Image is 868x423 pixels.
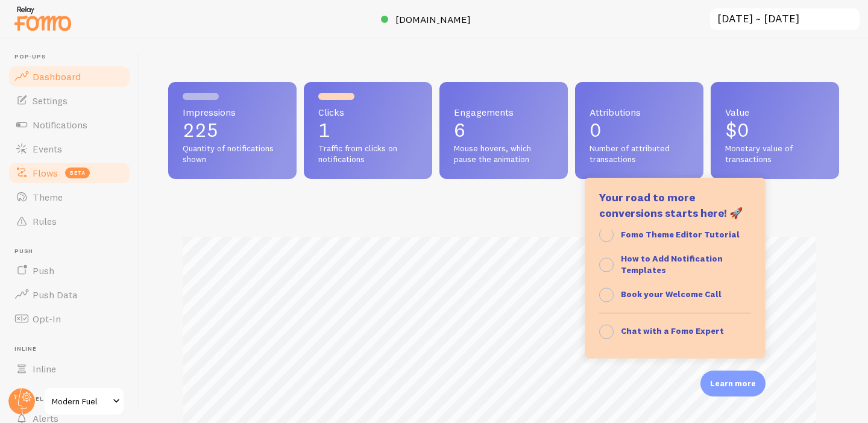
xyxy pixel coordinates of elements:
a: Dashboard [7,64,131,89]
p: 6 [454,121,553,140]
span: Pop-ups [14,53,131,61]
span: Inline [14,345,131,353]
strong: Book your Welcome Call [621,289,722,299]
a: Settings [7,89,131,113]
button: Fomo Theme Editor Tutorial [585,222,766,248]
a: Inline [7,357,131,381]
span: beta [65,168,90,178]
span: Push [14,248,131,255]
a: Opt-In [7,307,131,331]
strong: How to Add Notification Templates [621,253,723,276]
a: Theme [7,185,131,209]
span: Opt-In [33,313,61,325]
span: $0 [725,118,749,142]
strong: Chat with a Fomo Expert [621,325,724,336]
span: Traffic from clicks on notifications [318,143,418,164]
span: Clicks [318,107,418,117]
span: Impressions [183,107,282,117]
a: Rules [7,209,131,233]
span: Mouse hovers, which pause the animation [454,143,553,164]
a: Push [7,258,131,283]
a: Flows beta [7,161,131,185]
span: Monetary value of transactions [725,143,825,164]
span: Modern Fuel [52,394,109,409]
span: Rules [33,215,57,227]
span: Quantity of notifications shown [183,143,282,164]
span: Engagements [454,107,553,117]
strong: Fomo Theme Editor Tutorial [621,229,740,240]
a: Notifications [7,113,131,137]
p: 225 [183,121,282,140]
span: Inline [33,363,56,375]
button: Chat with a Fomo Expert [585,318,766,345]
span: Notifications [33,119,87,131]
div: Learn more [700,371,766,396]
a: How to Add Notification Templates [585,248,766,281]
a: Book your Welcome Call [585,281,766,308]
img: fomo-relay-logo-orange.svg [13,3,73,34]
p: 1 [318,121,418,140]
p: Learn more [710,378,756,389]
span: Value [725,107,825,117]
a: Modern Fuel [43,387,125,416]
span: Push Data [33,289,78,301]
a: Events [7,137,131,161]
span: Theme [33,191,63,203]
span: Dashboard [33,70,81,83]
div: Learn more [585,178,766,359]
span: Attributions [590,107,689,117]
span: Settings [33,95,68,107]
span: Number of attributed transactions [590,143,689,164]
p: 0 [590,121,689,140]
p: Your road to more conversions starts here! 🚀 [599,190,751,221]
span: Push [33,265,54,277]
span: Flows [33,167,58,179]
span: Events [33,143,62,155]
a: Push Data [7,283,131,307]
